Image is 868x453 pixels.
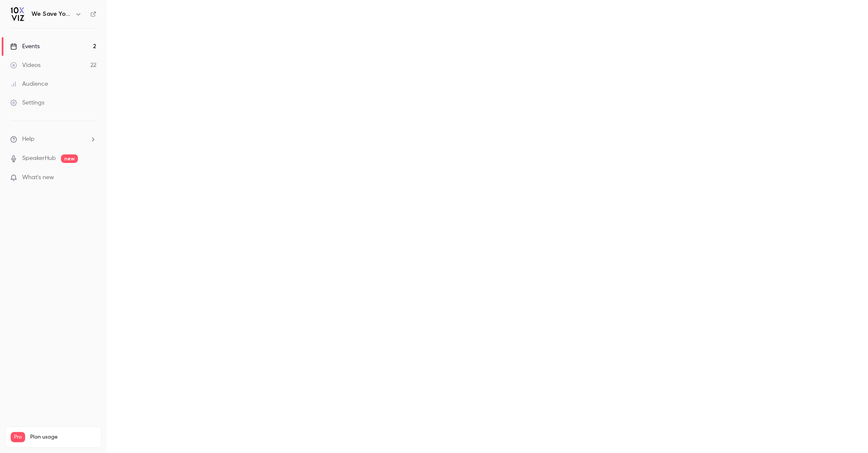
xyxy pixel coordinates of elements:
[30,434,96,441] span: Plan usage
[10,135,96,144] li: help-dropdown-opener
[22,135,35,144] span: Help
[10,61,40,70] div: Videos
[86,174,96,182] iframe: Noticeable Trigger
[22,173,54,182] span: What's new
[10,42,40,51] div: Events
[32,10,72,18] h6: We Save You Time!
[10,80,48,88] div: Audience
[10,99,44,107] div: Settings
[22,154,56,163] a: SpeakerHub
[11,432,25,442] span: Pro
[11,7,24,21] img: We Save You Time!
[61,154,78,163] span: new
